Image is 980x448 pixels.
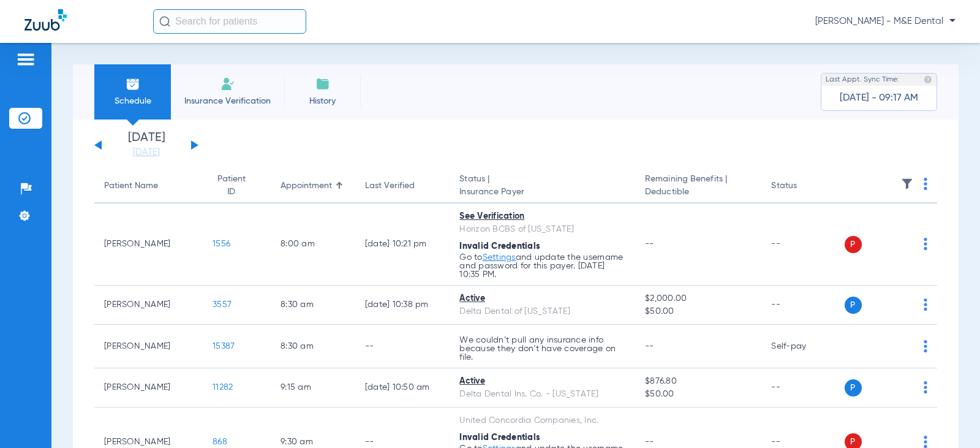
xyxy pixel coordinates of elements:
td: 8:00 AM [271,203,355,286]
img: filter.svg [901,178,913,190]
div: Last Verified [365,180,415,192]
td: [PERSON_NAME] [94,203,203,286]
img: hamburger-icon [16,52,36,67]
a: [DATE] [110,146,183,159]
div: Last Verified [365,180,440,192]
td: -- [761,286,844,325]
td: 8:30 AM [271,286,355,325]
span: History [293,95,352,107]
div: Active [459,292,625,305]
div: Appointment [281,180,332,192]
div: Active [459,375,625,388]
span: Insurance Payer [459,186,625,199]
span: Insurance Verification [180,95,275,107]
img: last sync help info [924,75,932,84]
span: 868 [213,438,227,446]
td: [PERSON_NAME] [94,325,203,368]
img: History [315,77,330,91]
td: -- [761,203,844,286]
li: [DATE] [110,132,183,159]
span: 11282 [213,383,233,392]
span: -- [645,342,654,351]
a: Settings [483,253,516,262]
span: $50.00 [645,305,752,318]
img: group-dot-blue.svg [924,298,927,311]
div: Patient Name [104,180,193,192]
div: Delta Dental Ins. Co. - [US_STATE] [459,388,625,401]
img: group-dot-blue.svg [924,340,927,352]
p: We couldn’t pull any insurance info because they don’t have coverage on file. [459,336,625,362]
span: 1556 [213,240,230,248]
span: Last Appt. Sync Time: [826,74,899,86]
img: Manual Insurance Verification [221,77,235,91]
div: Patient Name [104,180,158,192]
td: [DATE] 10:50 AM [355,368,450,408]
td: [DATE] 10:21 PM [355,203,450,286]
span: P [845,297,862,314]
img: group-dot-blue.svg [924,381,927,393]
span: Invalid Credentials [459,242,540,251]
div: Patient ID [213,173,261,199]
span: 3557 [213,300,232,309]
span: Invalid Credentials [459,433,540,442]
td: 8:30 AM [271,325,355,368]
td: [PERSON_NAME] [94,368,203,408]
iframe: Chat Widget [919,389,980,448]
div: Patient ID [213,173,250,199]
span: $876.80 [645,375,752,388]
div: See Verification [459,210,625,223]
th: Status | [450,169,635,203]
div: Delta Dental of [US_STATE] [459,305,625,318]
input: Search for patients [153,9,306,34]
td: -- [355,325,450,368]
img: Zuub Logo [24,9,67,31]
p: Go to and update the username and password for this payer. [DATE] 10:35 PM. [459,253,625,279]
span: Deductible [645,186,752,199]
span: $50.00 [645,388,752,401]
th: Remaining Benefits | [635,169,761,203]
td: -- [761,368,844,408]
span: 15387 [213,342,235,351]
div: Appointment [281,180,345,192]
th: Status [761,169,844,203]
span: -- [645,438,654,446]
span: [DATE] - 09:17 AM [840,92,918,104]
span: -- [645,240,654,248]
td: [DATE] 10:38 PM [355,286,450,325]
span: $2,000.00 [645,292,752,305]
span: [PERSON_NAME] - M&E Dental [815,15,956,28]
td: 9:15 AM [271,368,355,408]
td: Self-pay [761,325,844,368]
span: P [845,236,862,253]
img: Search Icon [159,16,170,27]
span: Schedule [104,95,162,107]
div: Horizon BCBS of [US_STATE] [459,223,625,236]
img: group-dot-blue.svg [924,178,927,190]
div: United Concordia Companies, Inc. [459,414,625,427]
td: [PERSON_NAME] [94,286,203,325]
span: P [845,379,862,397]
img: Schedule [126,77,140,91]
img: group-dot-blue.svg [924,238,927,250]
